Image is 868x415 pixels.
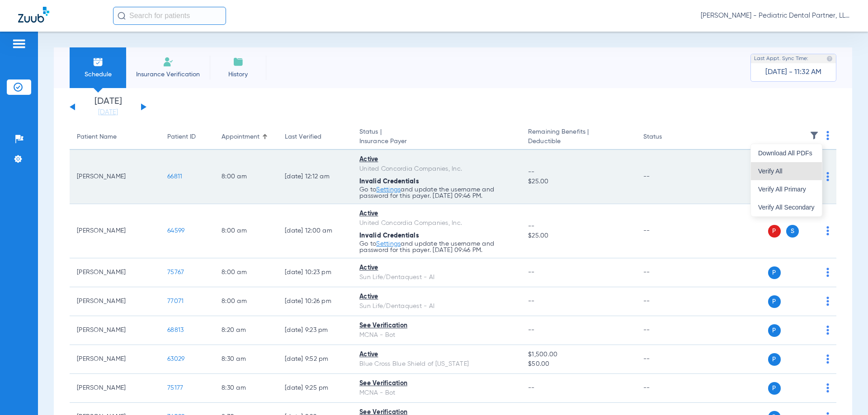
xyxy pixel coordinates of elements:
[758,204,815,210] span: Verify All Secondary
[758,168,815,174] span: Verify All
[758,150,815,156] span: Download All PDFs
[758,186,815,192] span: Verify All Primary
[823,372,868,415] iframe: Chat Widget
